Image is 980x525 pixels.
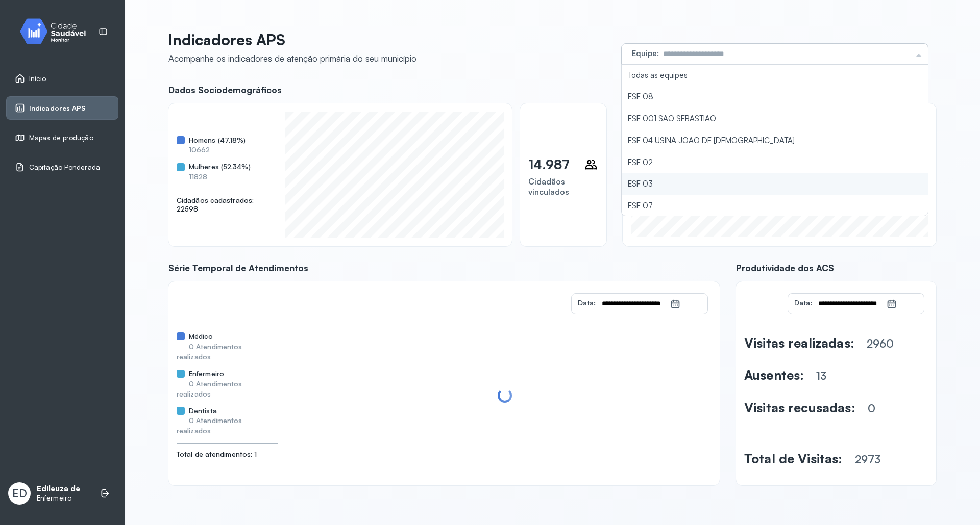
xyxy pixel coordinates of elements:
[29,163,100,172] span: Capitação Ponderada
[168,262,720,273] span: Série Temporal de Atendimentos
[177,196,264,214] span: Cidadãos cadastrados: 22598
[15,103,110,113] a: Indicadores APS
[622,195,928,217] li: ESF 07
[189,370,224,378] span: Enfermeiro
[622,152,928,174] li: ESF 02
[528,176,569,197] span: Cidadãos vinculados
[744,335,854,351] span: Visitas realizadas:
[15,133,110,143] a: Mapas de produção
[578,298,596,307] span: Data:
[189,332,213,341] span: Médico
[29,134,93,142] span: Mapas de produção
[622,86,928,108] li: ESF 08
[794,298,812,307] span: Data:
[622,108,928,130] li: ESF 001 SAO SEBASTIAO
[168,53,416,64] div: Acompanhe os indicadores de atenção primária do seu município
[29,104,86,113] span: Indicadores APS
[528,156,570,172] p: 14.987
[177,342,242,361] span: 0 Atendimentos realizados
[736,262,936,273] span: Produtividade dos ACS
[622,65,928,87] li: Todas as equipes
[168,31,416,49] p: Indicadores APS
[177,416,242,435] span: 0 Atendimentos realizados
[744,367,804,383] span: Ausentes:
[632,48,657,58] span: Equipe
[868,402,875,415] span: 0
[744,400,855,415] span: Visitas recusadas:
[177,450,278,459] span: Total de atendimentos: 1
[622,130,928,152] li: ESF 04 USINA JOAO DE [DEMOGRAPHIC_DATA]
[855,453,880,466] span: 2973
[12,487,27,500] span: ED
[189,407,217,415] span: Dentista
[29,74,46,83] span: Início
[177,379,242,398] span: 0 Atendimentos realizados
[189,145,210,154] span: 10662
[168,85,606,95] span: Dados Sociodemográficos
[37,484,80,494] p: Edileuza de
[622,173,928,195] li: ESF 03
[816,369,826,382] span: 13
[15,73,110,84] a: Início
[744,451,843,466] span: Total de Visitas:
[189,163,251,171] span: Mulheres (52.34%)
[189,136,246,145] span: Homens (47.18%)
[867,337,894,350] span: 2960
[189,172,208,181] span: 11828
[37,494,80,503] p: Enfermeiro
[15,162,110,172] a: Capitação Ponderada
[11,16,103,46] img: monitor.svg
